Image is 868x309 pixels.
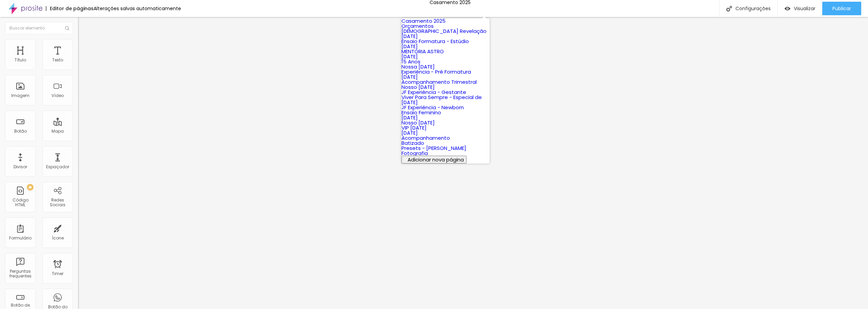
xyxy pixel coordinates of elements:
[11,93,29,98] div: Imagem
[46,165,69,169] div: Espaçador
[46,6,94,11] div: Editor de páginas
[52,129,64,134] div: Mapa
[7,269,34,279] div: Perguntas frequentes
[401,119,435,126] a: Nosso [DATE]
[78,17,868,309] iframe: Editor
[401,156,467,163] button: Adicionar nova página
[401,38,469,45] a: Ensaio Formatura - Estúdio
[401,134,450,141] a: Acompanhamento
[401,109,441,116] a: Ensaio Feminino
[778,2,822,15] button: Visualizar
[7,198,34,208] div: Código HTML
[401,58,420,65] a: 15 Anos
[401,43,418,50] a: [DATE]
[9,236,32,240] div: Formulário
[401,129,418,136] a: [DATE]
[726,6,732,12] img: Icone
[401,139,424,147] a: Batizado
[794,6,815,11] span: Visualizar
[52,236,64,240] div: Ícone
[94,6,181,11] div: Alterações salvas automaticamente
[401,104,464,111] a: JF Experiência - Newborn
[14,165,27,169] div: Divisor
[401,144,466,157] a: Presets - [PERSON_NAME] Fotografia
[822,2,861,15] button: Publicar
[401,124,427,131] a: VIP [DATE]
[52,93,64,98] div: Vídeo
[52,58,63,62] div: Texto
[401,73,418,80] a: [DATE]
[401,63,435,70] a: Nossa [DATE]
[52,271,63,276] div: Timer
[401,22,434,30] a: Orçamentos
[832,6,851,11] span: Publicar
[401,17,446,24] a: Casamento 2025
[15,58,26,62] div: Título
[401,89,466,96] a: JF Experiência - Gestante
[65,26,69,30] img: Icone
[785,6,790,12] img: view-1.svg
[5,22,73,34] input: Buscar elemento
[14,129,27,134] div: Botão
[401,78,477,85] a: Acompanhamento Trimestral
[401,27,487,35] a: [DEMOGRAPHIC_DATA] Revelação
[401,48,444,55] a: MENTORIA ASTRO
[401,83,435,91] a: Nosso [DATE]
[401,114,418,121] a: [DATE]
[401,94,482,106] a: Viver Para Sempre - Especial de [DATE]
[408,156,464,163] span: Adicionar nova página
[44,198,71,208] div: Redes Sociais
[401,68,471,75] a: Experiência - Pré Formatura
[401,53,418,60] a: [DATE]
[401,33,418,40] a: [DATE]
